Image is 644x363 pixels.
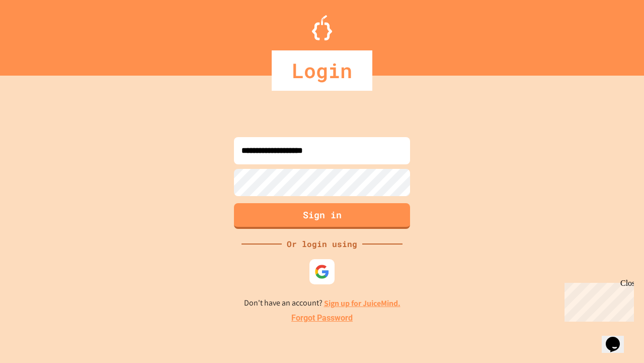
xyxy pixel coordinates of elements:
div: Or login using [282,238,362,250]
a: Forgot Password [291,312,353,324]
img: google-icon.svg [314,264,330,279]
div: Login [272,50,372,91]
iframe: chat widget [602,323,634,353]
button: Sign in [234,203,410,229]
a: Sign up for JuiceMind. [324,298,400,309]
img: Logo.svg [312,15,332,40]
div: Chat with us now!Close [4,4,69,64]
iframe: chat widget [560,279,634,322]
p: Don't have an account? [244,297,400,310]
